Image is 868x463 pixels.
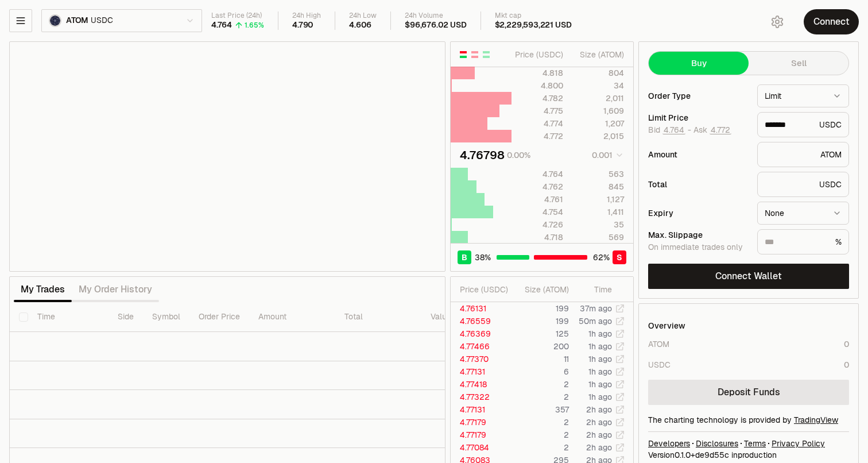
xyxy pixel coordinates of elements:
time: 1h ago [588,379,612,389]
button: My Order History [72,278,159,301]
time: 1h ago [588,341,612,352]
td: 2 [512,429,569,441]
time: 2h ago [586,404,612,415]
time: 1h ago [588,354,612,364]
a: TradingView [794,415,838,425]
button: None [757,202,849,225]
span: ATOM [66,16,88,26]
time: 2h ago [586,430,612,440]
th: Value [421,302,460,332]
td: 4.77131 [451,403,512,416]
div: Last Price (24h) [211,11,264,20]
div: Order Type [648,92,748,100]
div: 4.775 [512,105,563,117]
span: B [462,252,467,263]
td: 4.77370 [451,353,512,365]
div: 4.754 [512,206,563,218]
button: 4.764 [662,125,685,134]
div: Mkt cap [495,11,572,20]
td: 2 [512,416,569,429]
td: 4.77084 [451,441,512,454]
button: Show Buy Orders Only [482,50,491,59]
div: USDC [757,112,849,137]
div: Expiry [648,209,748,217]
time: 1h ago [588,392,612,402]
div: 24h Volume [405,11,466,20]
div: Price ( USDC ) [460,284,511,295]
div: 4.76798 [460,147,505,163]
time: 2h ago [586,417,612,427]
a: Disclosures [696,438,738,449]
div: On immediate trades only [648,242,748,253]
div: 2,015 [573,130,624,142]
span: S [617,252,622,263]
th: Order Price [189,302,249,332]
div: 35 [573,219,624,230]
div: 4.764 [211,20,232,30]
div: The charting technology is provided by [648,414,849,426]
div: 4.790 [292,20,313,30]
time: 2h ago [586,442,612,453]
div: Total [648,180,748,188]
div: 4.762 [512,181,563,192]
td: 4.77418 [451,378,512,391]
button: Sell [749,52,848,75]
img: ATOM Logo [50,16,60,26]
div: 4.818 [512,67,563,79]
td: 4.76131 [451,302,512,315]
th: Time [28,302,108,332]
span: Ask [693,125,731,136]
td: 4.77131 [451,365,512,378]
button: Show Sell Orders Only [470,50,479,59]
button: Limit [757,84,849,107]
td: 199 [512,315,569,327]
div: Price ( USDC ) [512,49,563,60]
div: Amount [648,151,748,159]
td: 200 [512,340,569,353]
th: Symbol [143,302,189,332]
div: 4.718 [512,232,563,243]
td: 4.77322 [451,391,512,403]
div: Size ( ATOM ) [521,284,569,295]
button: Buy [649,52,749,75]
td: 125 [512,327,569,340]
div: Version 0.1.0 + in production [648,449,849,461]
div: 4.782 [512,92,563,104]
div: 0.00% [507,149,530,161]
button: 4.772 [710,125,731,134]
a: Developers [648,438,690,449]
td: 199 [512,302,569,315]
div: 24h High [292,11,321,20]
div: 4.772 [512,130,563,142]
th: Side [108,302,143,332]
td: 4.77466 [451,340,512,353]
div: $2,229,593,221 USD [495,20,572,30]
span: USDC [91,16,113,26]
div: 1,127 [573,194,624,205]
a: Deposit Funds [648,380,849,405]
button: Select all [19,312,28,322]
td: 4.77179 [451,416,512,429]
div: 24h Low [349,11,377,20]
div: 1.65% [245,21,264,30]
div: 2,011 [573,92,624,104]
th: Amount [249,302,335,332]
th: Total [335,302,421,332]
span: Bid - [648,125,691,136]
button: 0.001 [588,148,624,162]
div: Limit Price [648,114,748,122]
span: 62 % [593,252,610,263]
button: Show Buy and Sell Orders [459,50,468,59]
div: 1,207 [573,118,624,129]
span: 38 % [475,252,491,263]
div: 804 [573,67,624,79]
div: 4.726 [512,219,563,230]
div: % [757,229,849,254]
button: Connect Wallet [648,264,849,289]
div: 563 [573,168,624,180]
button: My Trades [14,278,72,301]
time: 1h ago [588,366,612,377]
time: 37m ago [580,303,612,314]
div: 845 [573,181,624,192]
div: 4.764 [512,168,563,180]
